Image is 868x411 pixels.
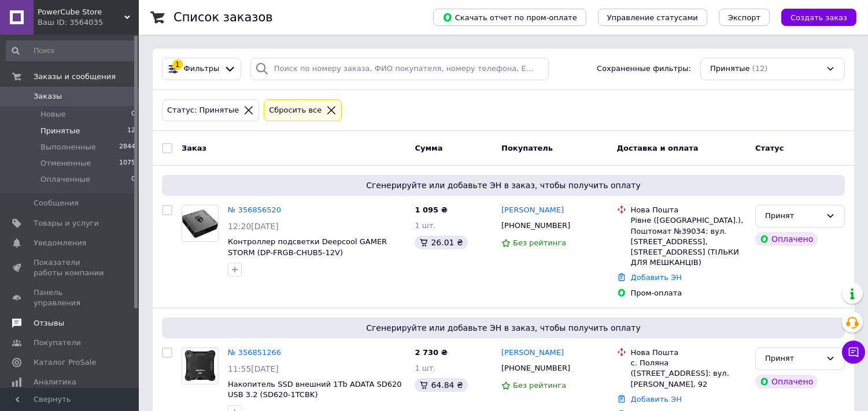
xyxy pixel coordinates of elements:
span: Показатели работы компании [34,257,107,278]
span: Аналитика [34,377,76,387]
span: Заказы и сообщения [34,72,116,82]
span: Товары и услуги [34,218,99,229]
button: Экспорт [719,9,770,26]
span: Статус [755,143,784,152]
span: Экспорт [728,13,760,22]
a: [PERSON_NAME] [501,205,564,216]
span: 0 [131,174,135,185]
span: Сохраненные фильтры: [597,63,691,74]
span: Заказ [182,143,206,152]
span: Скачать отчет по пром-оплате [442,12,577,23]
span: 1 шт. [415,364,435,372]
span: Управление статусами [607,13,698,22]
div: 64.84 ₴ [415,378,467,392]
div: 26.01 ₴ [415,236,467,249]
input: Поиск [6,40,136,61]
div: Сбросить все [267,104,324,117]
a: Создать заказ [770,13,856,21]
span: Оплаченные [40,174,90,185]
span: Фильтры [184,63,220,74]
span: Отмененные [40,158,91,169]
span: 0 [131,109,135,119]
a: Контроллер подсветки Deepcool GAMER STORM (DP-FRGB-CHUB5-12V) [228,237,387,257]
span: Уведомления [34,238,86,248]
span: 1 095 ₴ [415,206,447,214]
div: Статус: Принятые [165,104,241,117]
span: Покупатель [501,143,553,152]
a: № 356856520 [228,206,281,214]
span: Сообщения [34,198,79,208]
span: 1 шт. [415,221,435,230]
div: Принят [765,210,821,222]
div: 1 [172,59,183,70]
div: [PHONE_NUMBER] [499,361,572,376]
span: Сгенерируйте или добавьте ЭН в заказ, чтобы получить оплату [167,322,840,334]
div: Оплачено [755,232,818,246]
a: Фото товару [182,348,219,384]
span: 2844 [119,142,135,152]
span: Новые [40,109,66,119]
div: [PHONE_NUMBER] [499,218,572,233]
div: Ваш ID: 3564035 [38,17,139,28]
div: Пром-оплата [631,288,746,298]
span: Выполненные [40,142,96,152]
span: Покупатели [34,338,81,348]
span: Панель управления [34,287,107,308]
span: Создать заказ [791,13,847,22]
button: Управление статусами [598,9,707,26]
span: PowerCube Store [38,7,124,17]
span: 12:20[DATE] [228,222,279,231]
button: Скачать отчет по пром-оплате [433,9,586,26]
img: Фото товару [182,210,218,238]
span: (12) [752,64,768,73]
input: Поиск по номеру заказа, ФИО покупателя, номеру телефона, Email, номеру накладной [250,58,549,80]
span: Каталог ProSale [34,357,96,368]
span: 1075 [119,158,135,169]
div: Нова Пошта [631,205,746,215]
div: Принят [765,353,821,365]
button: Чат с покупателем [842,341,865,364]
span: Без рейтинга [513,238,566,247]
div: Оплачено [755,375,818,388]
img: Фото товару [182,350,218,382]
div: Нова Пошта [631,348,746,358]
span: Заказы [34,91,62,102]
a: Добавить ЭН [631,273,682,282]
div: Рівне ([GEOGRAPHIC_DATA].), Поштомат №39034: вул. [STREET_ADDRESS], [STREET_ADDRESS] (ТІЛЬКИ ДЛЯ ... [631,215,746,268]
span: Сгенерируйте или добавьте ЭН в заказ, чтобы получить оплату [167,180,840,191]
span: 2 730 ₴ [415,348,447,357]
a: Добавить ЭН [631,395,682,403]
h1: Список заказов [173,10,273,24]
span: Без рейтинга [513,381,566,390]
a: Накопитель SSD внешний 1Tb ADATA SD620 USB 3.2 (SD620-1TCBK) [228,380,402,399]
span: 11:55[DATE] [228,364,279,373]
span: Отзывы [34,318,64,328]
span: Сумма [415,143,442,152]
span: Принятые [710,63,750,74]
a: № 356851266 [228,348,281,357]
span: Принятые [40,126,80,136]
a: [PERSON_NAME] [501,348,564,358]
a: Фото товару [182,205,219,242]
span: 12 [127,126,135,136]
button: Создать заказ [781,9,856,26]
span: Доставка и оплата [617,143,699,152]
div: с. Поляна ([STREET_ADDRESS]: вул. [PERSON_NAME], 92 [631,358,746,390]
